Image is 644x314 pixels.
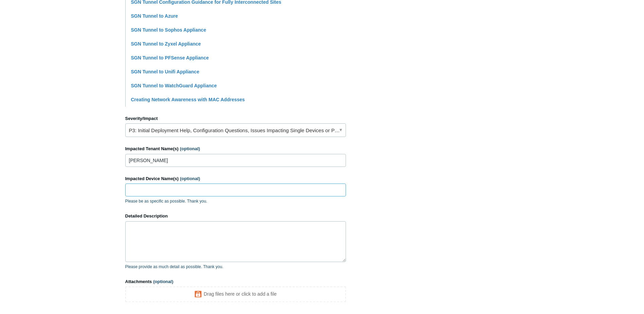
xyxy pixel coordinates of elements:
label: Severity/Impact [125,115,346,122]
a: SGN Tunnel to PFSense Appliance [131,55,209,60]
span: (optional) [180,146,200,151]
a: SGN Tunnel to Zyxel Appliance [131,41,201,47]
p: Please be as specific as possible. Thank you. [125,198,346,204]
label: Detailed Description [125,213,346,220]
a: SGN Tunnel to Sophos Appliance [131,27,206,33]
label: Impacted Device Name(s) [125,175,346,182]
p: Please provide as much detail as possible. Thank you. [125,264,346,270]
a: SGN Tunnel to WatchGuard Appliance [131,83,217,88]
span: (optional) [180,176,200,181]
a: P3: Initial Deployment Help, Configuration Questions, Issues Impacting Single Devices or Past Out... [125,123,346,137]
a: SGN Tunnel to Azure [131,13,178,19]
a: SGN Tunnel to Unifi Appliance [131,69,199,74]
label: Impacted Tenant Name(s) [125,145,346,152]
a: Creating Network Awareness with MAC Addresses [131,97,245,102]
label: Attachments [125,278,346,285]
span: (optional) [153,279,173,284]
